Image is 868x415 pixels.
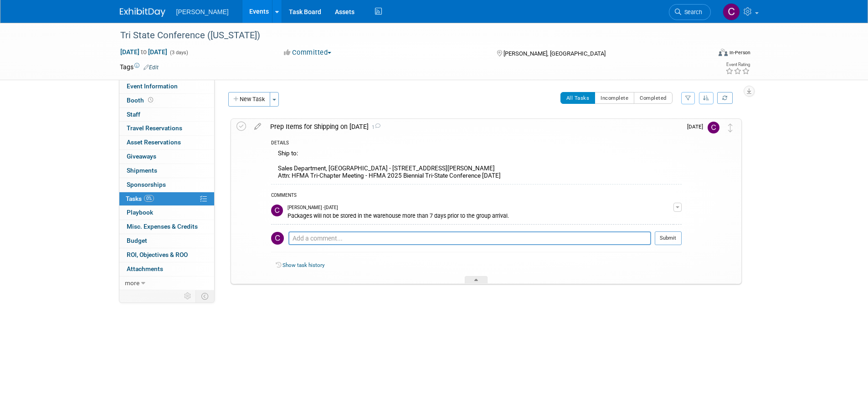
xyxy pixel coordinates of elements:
a: Attachments [119,262,214,276]
span: Shipments [127,167,157,174]
a: Tasks0% [119,192,214,206]
a: Edit [144,64,159,71]
span: [PERSON_NAME] [176,8,229,15]
a: Playbook [119,206,214,220]
span: Attachments [127,265,163,272]
span: ROI, Objectives & ROO [127,251,188,258]
span: more [125,279,139,287]
a: Travel Reservations [119,122,214,135]
span: 1 [369,124,380,130]
span: Staff [127,111,140,118]
a: Booth [119,94,214,108]
a: edit [250,123,266,131]
div: Ship to: Sales Department, [GEOGRAPHIC_DATA] - [STREET_ADDRESS][PERSON_NAME] Attn: HFMA Tri-Chapt... [271,148,682,184]
div: COMMENTS [271,191,682,201]
span: Search [681,9,702,15]
a: Giveaways [119,150,214,164]
a: Misc. Expenses & Credits [119,220,214,234]
div: Packages will not be stored in the warehouse more than 7 days prior to the group arrival. [288,211,673,220]
img: Chris Cobb [271,232,284,245]
span: [DATE] [687,123,708,130]
span: Booth [127,97,155,104]
a: Asset Reservations [119,136,214,149]
a: Staff [119,108,214,122]
span: [DATE] [DATE] [120,48,168,56]
button: Submit [655,231,682,245]
a: Budget [119,234,214,248]
a: Refresh [717,92,733,104]
span: [PERSON_NAME], [GEOGRAPHIC_DATA] [503,50,606,57]
button: Incomplete [595,92,634,104]
img: ExhibitDay [120,8,165,17]
span: Giveaways [127,153,156,160]
span: Travel Reservations [127,124,182,132]
div: In-Person [729,49,750,56]
div: Prep Items for Shipping on [DATE] [266,119,682,134]
span: Asset Reservations [127,138,181,146]
td: Tags [120,62,159,72]
button: Committed [281,48,335,57]
a: Event Information [119,80,214,93]
img: Chris Cobb [708,122,719,133]
span: Misc. Expenses & Credits [127,223,198,230]
button: All Tasks [560,92,596,104]
span: Playbook [127,209,153,216]
span: Sponsorships [127,181,166,188]
span: (3 days) [169,50,188,56]
span: to [139,48,148,56]
span: Tasks [126,195,154,202]
span: [PERSON_NAME] - [DATE] [288,205,338,211]
img: Chris Cobb [723,3,740,20]
button: Completed [634,92,673,104]
img: Chris Cobb [271,205,283,216]
a: more [119,277,214,290]
a: Sponsorships [119,178,214,192]
button: New Task [228,92,270,107]
td: Personalize Event Tab Strip [180,290,196,302]
div: Tri State Conference ([US_STATE]) [117,27,697,44]
a: ROI, Objectives & ROO [119,248,214,262]
div: Event Format [657,47,751,61]
i: Move task [728,123,733,132]
img: Format-Inperson.png [719,49,728,56]
span: Event Information [127,82,178,90]
div: Event Rating [725,62,750,67]
td: Toggle Event Tabs [195,290,214,302]
span: Booth not reserved yet [146,97,155,103]
span: Budget [127,237,147,244]
a: Search [669,4,711,20]
a: Show task history [282,262,324,268]
a: Shipments [119,164,214,178]
div: DETAILS [271,140,682,148]
span: 0% [144,195,154,202]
